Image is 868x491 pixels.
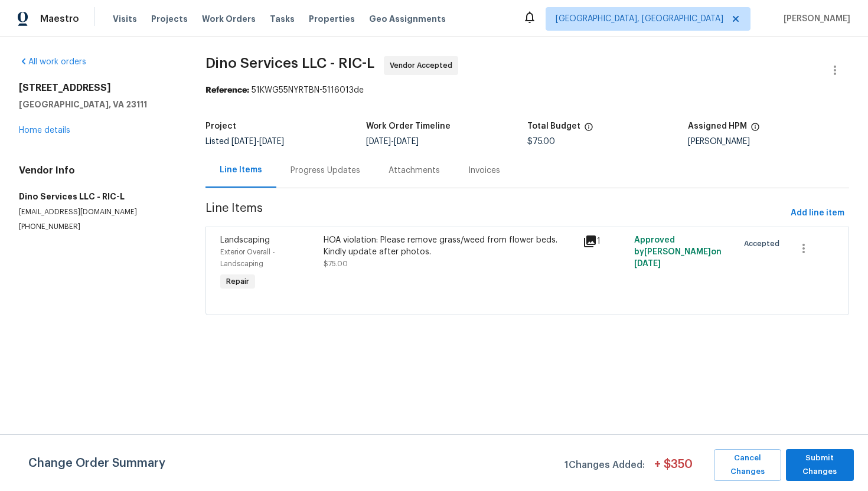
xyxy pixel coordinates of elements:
[324,260,348,267] span: $75.00
[202,13,256,25] span: Work Orders
[19,207,177,217] p: [EMAIL_ADDRESS][DOMAIN_NAME]
[389,165,440,176] div: Attachments
[40,13,79,25] span: Maestro
[259,138,284,146] span: [DATE]
[369,13,446,25] span: Geo Assignments
[205,138,284,146] span: Listed
[366,122,451,130] h5: Work Order Timeline
[19,191,177,202] h5: Dino Services LLC - RIC-L
[394,138,419,146] span: [DATE]
[688,138,849,146] div: [PERSON_NAME]
[527,138,555,146] span: $75.00
[791,206,844,221] span: Add line item
[205,122,236,130] h5: Project
[390,60,457,71] span: Vendor Accepted
[527,122,580,130] h5: Total Budget
[583,234,628,248] div: 1
[634,260,661,268] span: [DATE]
[324,234,575,258] div: HOA violation: Please remove grass/weed from flower beds. Kindly update after photos.
[366,138,391,146] span: [DATE]
[744,238,784,250] span: Accepted
[151,13,188,25] span: Projects
[750,122,760,138] span: The hpm assigned to this work order.
[231,138,256,146] span: [DATE]
[688,122,747,130] h5: Assigned HPM
[113,13,137,25] span: Visits
[19,165,177,176] h4: Vendor Info
[786,202,849,224] button: Add line item
[309,13,355,25] span: Properties
[205,86,249,94] b: Reference:
[19,58,86,66] a: All work orders
[556,13,723,25] span: [GEOGRAPHIC_DATA], [GEOGRAPHIC_DATA]
[291,165,360,176] div: Progress Updates
[205,56,374,70] span: Dino Services LLC - RIC-L
[221,276,254,287] span: Repair
[205,202,786,224] span: Line Items
[19,99,177,110] h5: [GEOGRAPHIC_DATA], VA 23111
[220,248,275,267] span: Exterior Overall - Landscaping
[779,13,850,25] span: [PERSON_NAME]
[220,236,270,244] span: Landscaping
[468,165,500,176] div: Invoices
[584,122,593,138] span: The total cost of line items that have been proposed by Opendoor. This sum includes line items th...
[270,15,295,23] span: Tasks
[634,236,722,268] span: Approved by [PERSON_NAME] on
[19,82,177,94] h2: [STREET_ADDRESS]
[19,126,70,135] a: Home details
[220,164,262,176] div: Line Items
[366,138,419,146] span: -
[205,84,849,96] div: 51KWG55NYRTBN-5116013de
[19,222,177,232] p: [PHONE_NUMBER]
[231,138,284,146] span: -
